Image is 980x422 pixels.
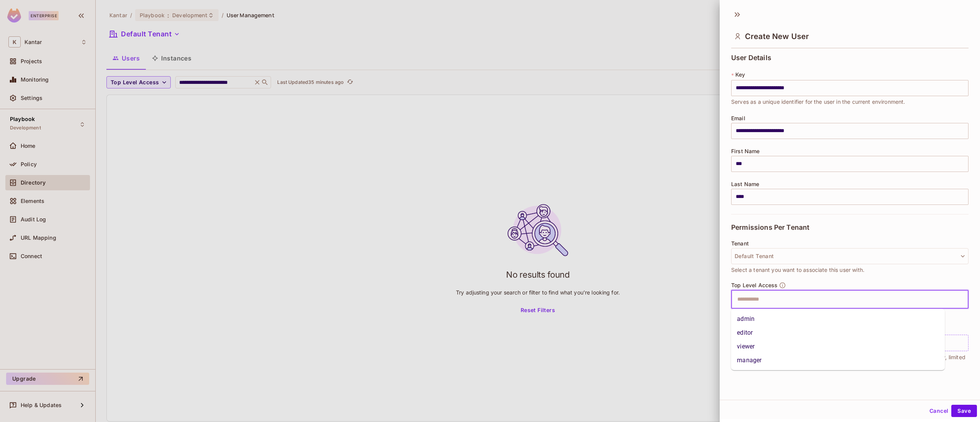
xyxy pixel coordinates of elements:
[731,98,905,106] span: Serves as a unique identifier for the user in the current environment.
[731,340,945,353] li: viewer
[926,405,951,417] button: Cancel
[745,32,809,41] span: Create New User
[731,266,864,274] span: Select a tenant you want to associate this user with.
[731,353,945,367] li: manager
[731,54,771,62] span: User Details
[731,148,760,154] span: First Name
[951,405,977,417] button: Save
[731,115,745,121] span: Email
[731,326,945,340] li: editor
[731,312,945,326] li: admin
[731,224,809,231] span: Permissions Per Tenant
[731,181,759,187] span: Last Name
[731,282,777,288] span: Top Level Access
[731,248,969,264] button: Default Tenant
[964,298,966,300] button: Close
[731,240,749,247] span: Tenant
[735,72,745,78] span: Key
